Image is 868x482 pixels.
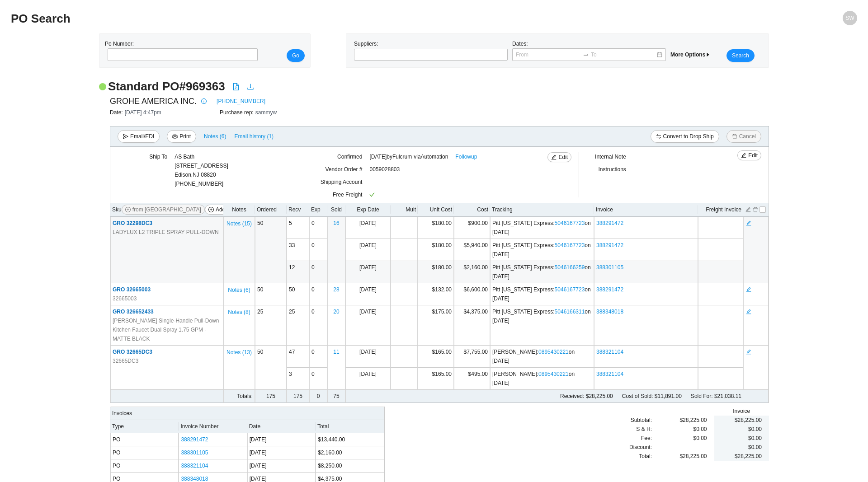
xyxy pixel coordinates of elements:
[232,83,240,90] span: file-pdf
[418,346,454,368] td: $165.00
[845,11,854,25] span: SW
[741,153,746,159] span: edit
[631,416,652,425] span: Subtotal:
[693,434,707,443] span: $0.00
[309,390,327,403] td: 0
[560,393,584,399] span: Received:
[122,205,205,215] button: plus-circlefrom [GEOGRAPHIC_DATA]
[108,79,225,94] h2: Standard PO # 969363
[179,420,247,433] th: Invoice Number
[745,308,752,314] button: edit
[555,242,585,248] a: 5046167723
[726,130,761,143] button: deleteCancel
[596,286,623,293] a: 388291472
[226,347,252,354] button: Notes (13)
[622,393,653,399] span: Cost of Sold:
[583,51,589,58] span: to
[289,286,295,293] span: 50
[722,416,762,425] div: $28,225.00
[309,217,327,239] td: 0
[345,239,391,261] td: [DATE]
[247,420,316,433] th: Date
[309,203,327,217] th: Exp
[492,371,575,386] span: [PERSON_NAME] : on [DATE]
[418,261,454,283] td: $180.00
[345,217,391,239] td: [DATE]
[454,346,490,368] td: $7,755.00
[287,203,309,217] th: Recv
[752,206,759,212] button: delete
[125,109,161,116] span: [DATE] 4:47pm
[110,433,179,446] td: PO
[208,207,214,213] span: plus-circle
[112,205,222,215] div: Sku
[333,346,340,358] button: 11
[316,459,384,473] td: $8,250.00
[596,264,623,271] a: 388301105
[113,220,152,226] span: GRO 32298DC3
[746,309,751,315] span: edit
[113,294,137,303] span: 32665003
[391,390,743,403] td: $28,225.00 $11,891.00 $21,038.11
[289,349,295,355] span: 47
[289,220,292,226] span: 5
[454,261,490,283] td: $2,160.00
[596,220,623,226] a: 388291472
[636,425,652,434] span: S & H:
[651,130,719,143] button: swapConvert to Drop Ship
[227,285,250,291] button: Notes (6)
[746,349,751,355] span: edit
[737,150,761,160] button: editEdit
[663,132,714,141] span: Convert to Drop Ship
[11,11,646,27] h2: PO Search
[287,390,309,403] td: 175
[748,435,762,441] span: $0.00
[418,239,454,261] td: $180.00
[345,261,391,283] td: [DATE]
[172,134,178,140] span: printer
[652,416,707,425] div: $28,225.00
[247,83,254,92] a: download
[113,309,154,315] span: GRO 326652433
[321,179,363,185] span: Shipping Account
[369,165,552,178] div: 0059028803
[598,166,626,173] span: Instructions
[204,132,226,141] span: Notes ( 6 )
[113,349,152,355] span: GRO 32665DC3
[732,51,749,60] span: Search
[551,154,557,161] span: edit
[309,261,327,283] td: 0
[123,134,128,140] span: send
[113,356,138,365] span: 32665DC3
[237,393,253,399] span: Totals:
[596,349,623,355] a: 388321104
[220,109,255,116] span: Purchase rep:
[175,152,228,179] div: AS Bath [STREET_ADDRESS] Edison , NJ 08820
[418,203,454,217] th: Unit Cost
[287,49,305,62] button: Go
[203,131,226,138] button: Notes (6)
[247,446,316,459] td: [DATE]
[629,443,652,452] span: Discount:
[652,425,707,434] div: $0.00
[596,242,623,248] a: 388291472
[594,203,698,217] th: Invoice
[167,130,196,143] button: printerPrint
[149,154,167,160] span: Ship To
[745,206,751,212] button: edit
[454,305,490,346] td: $4,375.00
[118,130,160,143] button: sendEmail/EDI
[516,50,581,59] input: From
[110,94,197,108] span: GROHE AMERICA INC.
[110,446,179,459] td: PO
[722,452,762,461] div: $28,225.00
[369,192,375,197] span: check
[226,348,252,357] span: Notes ( 13 )
[226,219,252,228] span: Notes ( 15 )
[591,50,656,59] input: To
[639,452,652,461] span: Total:
[555,264,585,271] a: 5046166259
[217,97,265,106] a: [PHONE_NUMBER]
[345,368,391,390] td: [DATE]
[345,203,391,217] th: Exp Date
